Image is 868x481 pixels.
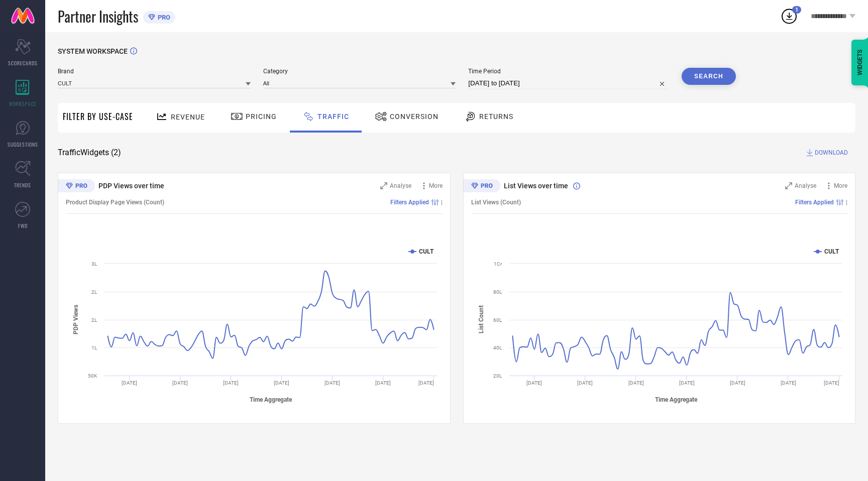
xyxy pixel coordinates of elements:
[98,182,164,190] span: PDP Views over time
[628,380,643,386] text: [DATE]
[795,199,834,206] span: Filters Applied
[63,110,133,123] span: Filter By Use-Case
[493,317,502,323] text: 60L
[155,14,170,21] span: PRO
[493,289,502,295] text: 80L
[8,59,38,67] span: SCORECARDS
[504,182,568,190] span: List Views over time
[58,6,138,27] span: Partner Insights
[795,182,816,189] span: Analyse
[846,199,847,206] span: |
[91,317,97,323] text: 2L
[471,199,521,206] span: List Views (Count)
[418,380,434,386] text: [DATE]
[317,112,349,121] span: Traffic
[375,380,391,386] text: [DATE]
[682,68,736,85] button: Search
[58,148,121,158] span: Traffic Widgets ( 2 )
[274,380,289,386] text: [DATE]
[72,305,79,334] tspan: PDP Views
[463,179,500,194] div: Premium
[419,248,434,255] text: CULT
[834,182,847,189] span: More
[250,396,292,403] tspan: Time Aggregate
[493,345,502,350] text: 40L
[88,373,97,379] text: 50K
[58,47,128,55] span: SYSTEM WORKSPACE
[263,68,456,75] span: Category
[429,182,443,189] span: More
[91,261,97,267] text: 3L
[823,380,839,386] text: [DATE]
[785,182,792,189] svg: Zoom
[729,380,745,386] text: [DATE]
[9,100,37,107] span: WORKSPACE
[91,289,97,295] text: 2L
[324,380,340,386] text: [DATE]
[468,77,669,89] input: Select time period
[18,222,28,229] span: FWD
[815,148,848,158] span: DOWNLOAD
[478,305,485,333] tspan: List Count
[526,380,542,386] text: [DATE]
[66,199,164,206] span: Product Display Page Views (Count)
[58,179,95,194] div: Premium
[171,113,205,121] span: Revenue
[441,199,443,206] span: |
[246,112,277,121] span: Pricing
[172,380,188,386] text: [DATE]
[493,373,502,379] text: 20L
[390,112,439,121] span: Conversion
[780,7,798,25] div: Open download list
[91,345,97,350] text: 1L
[577,380,593,386] text: [DATE]
[8,141,38,148] span: SUGGESTIONS
[780,380,796,386] text: [DATE]
[824,248,839,255] text: CULT
[479,112,513,121] span: Returns
[122,380,137,386] text: [DATE]
[390,199,429,206] span: Filters Applied
[58,68,251,75] span: Brand
[14,181,31,189] span: TRENDS
[223,380,239,386] text: [DATE]
[795,7,798,13] span: 1
[679,380,694,386] text: [DATE]
[655,396,697,403] tspan: Time Aggregate
[390,182,411,189] span: Analyse
[468,68,669,75] span: Time Period
[380,182,387,189] svg: Zoom
[494,261,502,267] text: 1Cr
